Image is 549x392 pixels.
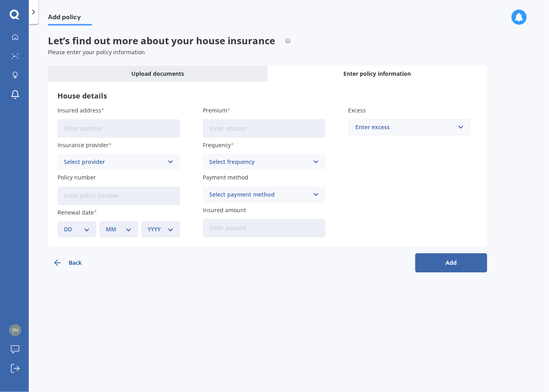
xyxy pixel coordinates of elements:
span: Policy number [57,174,96,181]
span: Payment method [203,174,248,181]
span: Insured amount [203,206,246,214]
input: Enter amount [203,219,325,237]
span: Insurance provider [57,141,109,149]
span: Let’s find out more about your house insurance [48,34,291,47]
input: Enter policy number [57,187,180,205]
img: 48565eed525d161eff3e75dc2013c75f [9,324,21,336]
button: Back [48,253,120,272]
div: Select provider [64,158,163,166]
span: Renewal date [57,209,94,216]
input: Enter amount [203,119,325,138]
span: Premium [203,106,227,114]
span: Enter policy information [344,70,411,78]
span: Please enter your policy information [48,48,145,56]
span: Insured address [57,106,101,114]
span: Frequency [203,141,231,149]
div: Select frequency [209,158,309,166]
span: Excess [348,106,366,114]
button: Add [415,253,487,272]
span: Upload documents [131,70,184,78]
h3: House details [57,91,478,100]
div: Enter excess [355,123,454,132]
div: Select payment method [209,190,309,199]
span: Add policy [48,13,92,24]
input: Enter address [57,119,180,138]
